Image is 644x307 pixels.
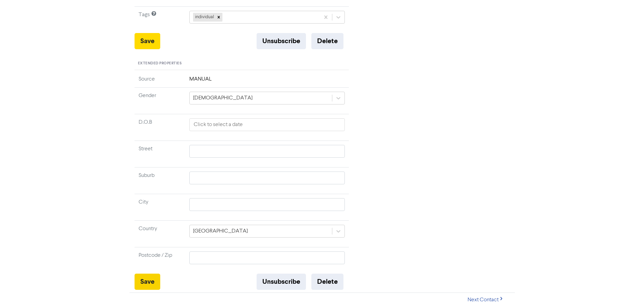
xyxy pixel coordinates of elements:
button: Unsubscribe [257,274,306,290]
div: individual [193,13,215,22]
button: Next Contact [462,293,510,307]
div: [DEMOGRAPHIC_DATA] [193,94,253,102]
td: Street [135,141,185,167]
iframe: Chat Widget [559,234,644,307]
td: Suburb [135,167,185,194]
button: Delete [311,274,343,290]
input: Click to select a date [189,118,345,131]
button: Unsubscribe [257,33,306,49]
button: Delete [311,33,343,49]
td: Gender [135,87,185,114]
td: Tags [135,7,185,33]
td: MANUAL [185,75,349,88]
button: Save [135,33,160,49]
button: Save [135,274,160,290]
td: Source [135,75,185,88]
td: Country [135,220,185,247]
td: D.O.B [135,114,185,141]
td: Postcode / Zip [135,247,185,274]
div: [GEOGRAPHIC_DATA] [193,227,248,235]
div: Extended Properties [135,57,349,70]
td: City [135,194,185,220]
